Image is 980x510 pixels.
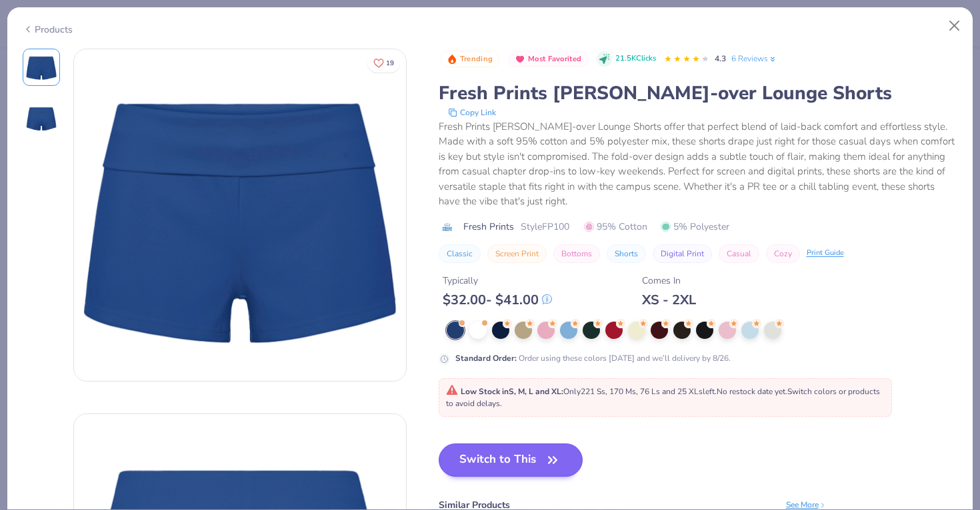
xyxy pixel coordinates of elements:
[607,244,646,263] button: Shorts
[25,51,57,83] img: Front
[719,244,759,263] button: Casual
[731,53,777,65] a: 6 Reviews
[460,55,493,63] span: Trending
[463,220,514,234] span: Fresh Prints
[661,220,729,234] span: 5% Polyester
[515,54,525,65] img: Most Favorited sort
[615,53,656,65] span: 21.5K Clicks
[455,352,731,364] div: Order using these colors [DATE] and we’ll delivery by 8/26.
[653,244,712,263] button: Digital Print
[25,102,57,134] img: Back
[553,244,600,263] button: Bottoms
[584,220,647,234] span: 95% Cotton
[439,244,481,263] button: Classic
[386,60,394,67] span: 19
[439,119,958,209] div: Fresh Prints [PERSON_NAME]-over Lounge Shorts offer that perfect blend of laid-back comfort and e...
[508,51,589,68] button: Badge Button
[766,244,800,263] button: Cozy
[715,53,726,64] span: 4.3
[447,54,457,65] img: Trending sort
[439,222,457,232] img: brand logo
[642,274,696,288] div: Comes In
[521,220,569,234] span: Style FP100
[444,106,500,119] button: copy to clipboard
[367,53,400,73] button: Like
[487,244,547,263] button: Screen Print
[443,292,552,308] div: $ 32.00 - $ 41.00
[439,443,583,477] button: Switch to This
[664,49,709,70] div: 4.3 Stars
[455,353,517,364] strong: Standard Order :
[642,292,696,308] div: XS - 2XL
[942,13,967,39] button: Close
[440,51,500,68] button: Badge Button
[443,274,552,288] div: Typically
[528,55,581,63] span: Most Favorited
[23,23,73,37] div: Products
[439,81,958,106] div: Fresh Prints [PERSON_NAME]-over Lounge Shorts
[807,248,844,259] div: Print Guide
[461,386,563,397] strong: Low Stock in S, M, L and XL :
[74,49,406,381] img: Front
[446,386,880,409] span: Only 221 Ss, 170 Ms, 76 Ls and 25 XLs left. Switch colors or products to avoid delays.
[717,386,787,397] span: No restock date yet.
